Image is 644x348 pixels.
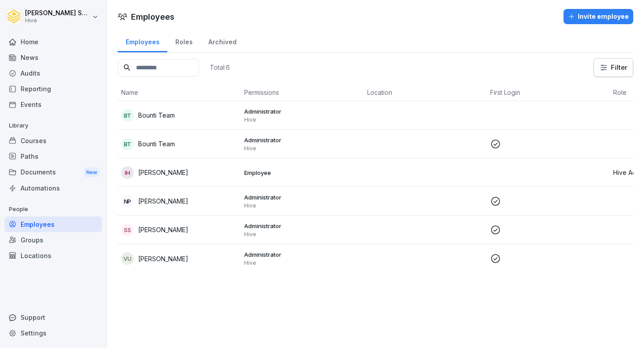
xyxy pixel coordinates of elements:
[244,169,360,177] p: Employee
[244,107,360,115] p: Administrator
[118,84,241,101] th: Name
[138,139,175,149] p: Bounti Team
[121,224,134,236] div: SS
[4,202,102,216] p: People
[244,259,360,267] p: Hive
[487,84,610,101] th: First Login
[364,84,487,101] th: Location
[138,254,188,263] p: [PERSON_NAME]
[138,225,188,234] p: [PERSON_NAME]
[4,325,102,341] a: Settings
[167,30,200,52] a: Roles
[244,193,360,201] p: Administrator
[210,63,230,72] p: Total: 6
[244,231,360,238] p: Hive
[4,65,102,81] a: Audits
[4,310,102,325] div: Support
[200,30,244,52] a: Archived
[121,166,134,179] div: IH
[4,164,102,181] div: Documents
[4,133,102,149] a: Courses
[84,167,99,178] div: New
[241,84,364,101] th: Permissions
[4,216,102,232] a: Employees
[4,232,102,248] a: Groups
[4,97,102,112] a: Events
[599,63,627,72] div: Filter
[594,59,633,76] button: Filter
[4,149,102,164] a: Paths
[4,50,102,65] a: News
[25,9,90,17] p: [PERSON_NAME] Shetty
[121,138,134,150] div: BT
[4,248,102,263] a: Locations
[244,222,360,230] p: Administrator
[138,168,188,177] p: [PERSON_NAME]
[138,196,188,206] p: [PERSON_NAME]
[121,252,134,265] div: VU
[4,81,102,97] a: Reporting
[138,110,175,120] p: Bounti Team
[25,17,90,24] p: Hive
[568,12,629,21] div: Invite employee
[244,136,360,144] p: Administrator
[118,30,167,52] a: Employees
[4,34,102,50] a: Home
[244,145,360,152] p: Hive
[563,9,633,24] button: Invite employee
[244,202,360,209] p: Hive
[121,195,134,208] div: NP
[4,180,102,196] a: Automations
[121,109,134,122] div: BT
[4,119,102,133] p: Library
[244,250,360,259] p: Administrator
[244,116,360,123] p: Hive
[131,11,174,23] h1: Employees
[4,164,102,181] a: DocumentsNew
